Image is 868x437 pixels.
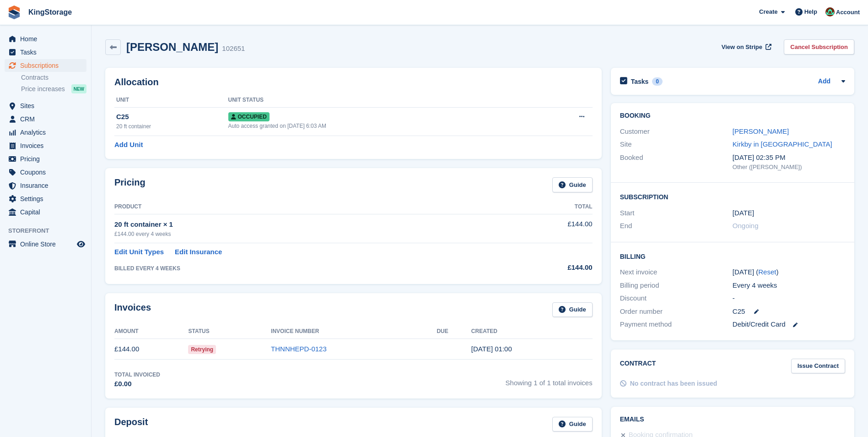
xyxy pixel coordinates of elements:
[116,122,228,131] div: 20 ft container
[114,93,228,108] th: Unit
[114,219,503,230] div: 20 ft container × 1
[228,122,533,130] div: Auto access granted on [DATE] 6:03 AM
[114,417,148,432] h2: Deposit
[733,153,845,163] div: [DATE] 02:35 PM
[175,247,222,257] a: Edit Insurance
[620,251,845,261] h2: Billing
[228,93,533,108] th: Unit Status
[506,371,593,389] span: Showing 1 of 1 total invoices
[552,417,593,432] a: Guide
[733,208,754,218] time: 2025-08-22 00:00:00 UTC
[620,280,733,291] div: Billing period
[20,179,75,192] span: Insurance
[722,43,762,52] span: View on Stripe
[5,206,86,218] a: menu
[21,84,86,94] a: Price increases NEW
[804,7,817,16] span: Help
[620,153,733,172] div: Booked
[71,84,86,93] div: NEW
[188,345,216,354] span: Retrying
[733,222,759,229] span: Ongoing
[228,112,270,121] span: Occupied
[114,230,503,238] div: £144.00 every 4 weeks
[5,192,86,205] a: menu
[188,324,271,339] th: Status
[620,208,733,218] div: Start
[471,345,512,353] time: 2025-08-22 00:00:33 UTC
[437,324,471,339] th: Due
[620,293,733,304] div: Discount
[5,153,86,165] a: menu
[5,46,86,59] a: menu
[75,239,86,250] a: Preview store
[114,324,188,339] th: Amount
[114,177,146,192] h2: Pricing
[114,264,503,273] div: BILLED EVERY 4 WEEKS
[552,302,593,317] a: Guide
[733,306,745,317] span: C25
[620,319,733,330] div: Payment method
[20,166,75,179] span: Coupons
[718,39,773,55] a: View on Stripe
[114,140,143,150] a: Add Unit
[20,192,75,205] span: Settings
[20,238,75,251] span: Online Store
[7,5,21,19] img: stora-icon-8386f47178a22dfd0bd8f6a31ec36ba5ce8667c1dd55bd0f319d3a0aa187defe.svg
[20,113,75,126] span: CRM
[5,179,86,192] a: menu
[5,166,86,179] a: menu
[222,44,245,54] div: 102651
[114,77,593,87] h2: Allocation
[620,139,733,150] div: Site
[733,127,789,135] a: [PERSON_NAME]
[733,280,845,291] div: Every 4 weeks
[5,59,86,72] a: menu
[733,293,845,304] div: -
[620,306,733,317] div: Order number
[758,268,776,276] a: Reset
[5,238,86,251] a: menu
[733,319,845,330] div: Debit/Credit Card
[620,192,845,201] h2: Subscription
[21,85,65,93] span: Price increases
[5,113,86,126] a: menu
[5,33,86,45] a: menu
[20,33,75,45] span: Home
[271,345,327,353] a: THNNHEPD-0123
[503,214,593,243] td: £144.00
[5,126,86,139] a: menu
[116,112,228,122] div: C25
[733,140,832,148] a: Kirkby in [GEOGRAPHIC_DATA]
[21,73,86,82] a: Contracts
[114,200,503,214] th: Product
[825,7,835,16] img: John King
[620,267,733,278] div: Next invoice
[5,99,86,112] a: menu
[271,324,437,339] th: Invoice Number
[5,139,86,152] a: menu
[503,262,593,273] div: £144.00
[818,76,830,87] a: Add
[8,226,91,235] span: Storefront
[20,139,75,152] span: Invoices
[114,302,151,317] h2: Invoices
[20,126,75,139] span: Analytics
[620,221,733,231] div: End
[114,379,160,389] div: £0.00
[114,247,164,257] a: Edit Unit Types
[25,5,75,20] a: KingStorage
[630,379,717,388] div: No contract has been issued
[20,46,75,59] span: Tasks
[836,8,860,17] span: Account
[552,177,593,192] a: Guide
[791,359,845,374] a: Issue Contract
[114,339,188,360] td: £144.00
[759,7,777,16] span: Create
[20,59,75,72] span: Subscriptions
[114,371,160,379] div: Total Invoiced
[652,77,663,86] div: 0
[20,153,75,165] span: Pricing
[471,324,593,339] th: Created
[620,126,733,137] div: Customer
[733,267,845,278] div: [DATE] ( )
